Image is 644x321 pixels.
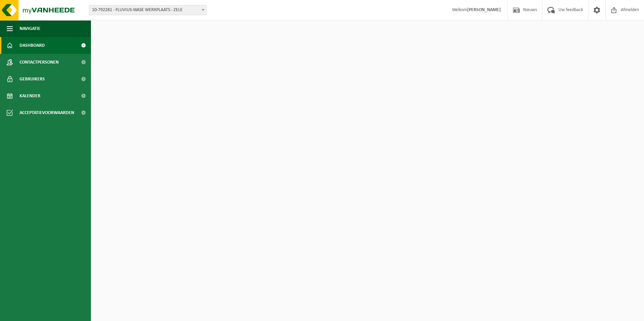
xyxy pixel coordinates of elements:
span: Kalender [20,87,40,104]
span: Acceptatievoorwaarden [20,104,74,121]
span: Contactpersonen [20,54,59,71]
span: Gebruikers [20,71,45,87]
span: 10-792281 - FLUVIUS-WASE WERKPLAATS - ZELE [89,5,207,15]
span: Dashboard [20,37,45,54]
strong: [PERSON_NAME] [467,7,501,12]
span: 10-792281 - FLUVIUS-WASE WERKPLAATS - ZELE [89,5,206,15]
span: Navigatie [20,20,40,37]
